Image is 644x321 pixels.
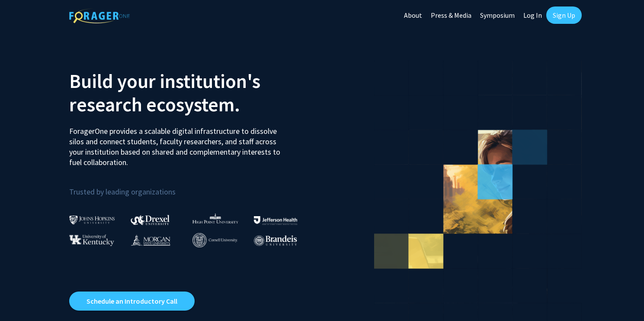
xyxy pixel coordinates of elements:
[69,120,286,168] p: ForagerOne provides a scalable digital infrastructure to dissolve silos and connect students, fac...
[69,175,316,198] p: Trusted by leading organizations
[254,216,297,224] img: Thomas Jefferson University
[69,215,115,224] img: Johns Hopkins University
[69,8,130,23] img: ForagerOne Logo
[546,6,582,24] a: Sign Up
[192,233,237,247] img: Cornell University
[254,235,297,246] img: Brandeis University
[69,234,114,246] img: University of Kentucky
[131,234,170,246] img: Morgan State University
[69,69,316,116] h2: Build your institution's research ecosystem.
[192,213,238,224] img: High Point University
[69,292,195,311] a: Opens in a new tab
[131,215,170,225] img: Drexel University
